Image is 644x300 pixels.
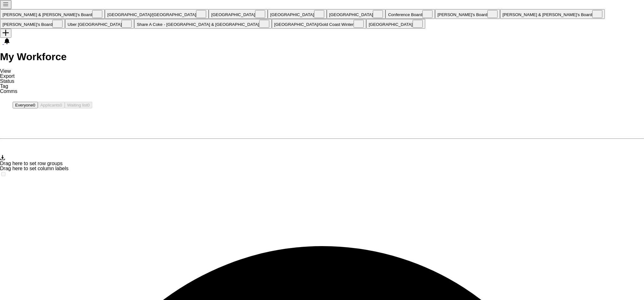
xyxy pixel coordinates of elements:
[13,102,38,108] button: Everyone0
[87,103,90,107] span: 0
[209,9,268,19] button: [GEOGRAPHIC_DATA]
[33,103,35,107] span: 0
[38,102,65,108] button: Applicants0
[65,19,134,29] button: Uber [GEOGRAPHIC_DATA]
[1,172,5,176] input: Column with Header Selection
[60,103,62,107] span: 0
[327,9,386,19] button: [GEOGRAPHIC_DATA]
[134,19,271,29] button: Share A Coke - [GEOGRAPHIC_DATA] & [GEOGRAPHIC_DATA]
[385,9,435,19] button: Conference Board
[435,9,500,19] button: [PERSON_NAME]'s Board
[272,19,366,29] button: [GEOGRAPHIC_DATA]/Gold Coast Winter
[268,9,327,19] button: [GEOGRAPHIC_DATA]
[65,102,92,108] button: Waiting list0
[366,19,425,29] button: [GEOGRAPHIC_DATA]
[105,9,209,19] button: [GEOGRAPHIC_DATA]/[GEOGRAPHIC_DATA]
[500,9,605,19] button: [PERSON_NAME] & [PERSON_NAME]'s Board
